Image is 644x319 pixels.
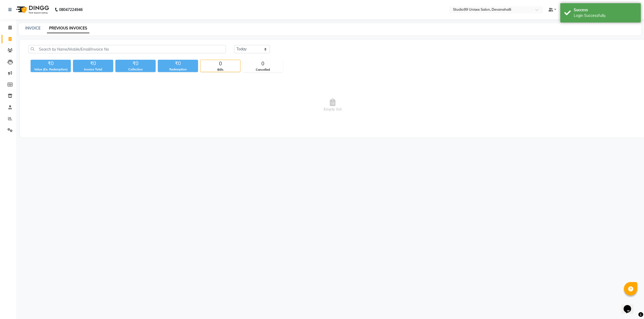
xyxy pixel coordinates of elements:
[47,24,89,33] a: PREVIOUS INVOICES
[31,60,71,67] div: ₹0
[73,60,113,67] div: ₹0
[574,13,637,18] div: Login Successfully.
[31,67,71,72] div: Value (Ex. Redemption)
[115,67,156,72] div: Collection
[243,60,283,67] div: 0
[200,60,240,67] div: 0
[621,298,639,314] iframe: chat widget
[28,45,226,53] input: Search by Name/Mobile/Email/Invoice No
[28,78,637,132] span: Empty list
[243,67,283,72] div: Cancelled
[59,2,83,17] b: 08047224946
[574,7,637,13] div: Success
[14,2,50,17] img: logo
[73,67,113,72] div: Invoice Total
[200,67,240,72] div: Bills
[158,67,198,72] div: Redemption
[158,60,198,67] div: ₹0
[25,26,41,31] a: INVOICE
[115,60,156,67] div: ₹0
